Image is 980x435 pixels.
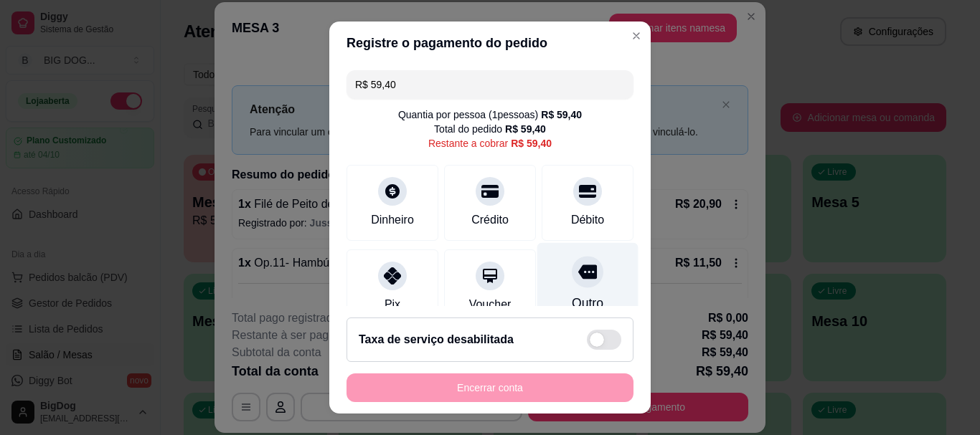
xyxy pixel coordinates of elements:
div: R$ 59,40 [505,122,546,136]
div: R$ 59,40 [511,136,552,150]
input: Ex.: hambúrguer de cordeiro [355,70,625,99]
div: Voucher [469,296,512,313]
div: Quantia por pessoa ( 1 pessoas) [398,107,582,122]
div: Dinheiro [371,211,414,229]
div: Outro [572,295,603,313]
div: Pix [385,296,400,313]
div: Débito [571,211,604,229]
div: Restante a cobrar [428,136,552,150]
div: Total do pedido [434,122,546,136]
div: R$ 59,40 [541,107,582,122]
header: Registre o pagamento do pedido [329,21,651,64]
button: Close [625,24,648,47]
div: Crédito [471,211,509,229]
h2: Taxa de serviço desabilitada [359,331,514,348]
